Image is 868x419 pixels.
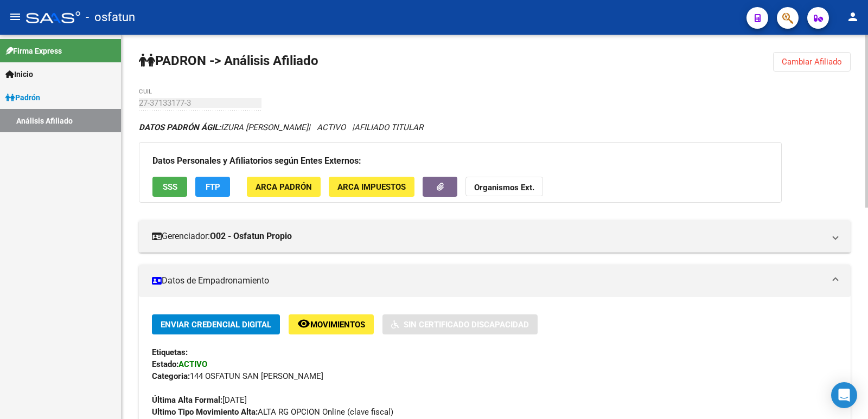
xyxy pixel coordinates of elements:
[195,177,230,197] button: FTP
[9,10,22,23] mat-icon: menu
[152,359,178,369] strong: Estado:
[206,182,220,192] span: FTP
[773,52,851,72] button: Cambiar Afiliado
[139,220,851,253] mat-expansion-panel-header: Gerenciador:O02 - Osfatun Propio
[5,92,40,104] span: Padrón
[152,153,768,169] h3: Datos Personales y Afiliatorios según Entes Externos:
[474,183,534,192] strong: Organismos Ext.
[465,177,543,197] button: Organismos Ext.
[5,68,33,80] span: Inicio
[139,265,851,297] mat-expansion-panel-header: Datos de Empadronamiento
[297,317,310,330] mat-icon: remove_red_eye
[289,314,374,334] button: Movimientos
[139,123,221,132] strong: DATOS PADRÓN ÁGIL:
[152,314,280,334] button: Enviar Credencial Digital
[310,320,365,330] span: Movimientos
[152,407,258,417] strong: Ultimo Tipo Movimiento Alta:
[782,57,842,67] span: Cambiar Afiliado
[139,123,423,132] i: | ACTIVO |
[404,320,529,330] span: Sin Certificado Discapacidad
[86,5,135,29] span: - osfatun
[152,395,247,405] span: [DATE]
[163,182,177,192] span: SSS
[354,123,423,132] span: AFILIADO TITULAR
[152,347,188,357] strong: Etiquetas:
[152,395,222,405] strong: Última Alta Formal:
[382,314,538,334] button: Sin Certificado Discapacidad
[247,177,321,197] button: ARCA Padrón
[161,320,271,330] span: Enviar Credencial Digital
[178,359,207,369] strong: ACTIVO
[210,230,292,242] strong: O02 - Osfatun Propio
[256,182,312,192] span: ARCA Padrón
[152,230,825,242] mat-panel-title: Gerenciador:
[337,182,406,192] span: ARCA Impuestos
[139,53,318,68] strong: PADRON -> Análisis Afiliado
[152,371,190,381] strong: Categoria:
[152,370,838,382] div: 144 OSFATUN SAN [PERSON_NAME]
[152,407,393,417] span: ALTA RG OPCION Online (clave fiscal)
[139,123,308,132] span: IZURA [PERSON_NAME]
[5,45,62,57] span: Firma Express
[831,382,857,408] div: Open Intercom Messenger
[152,275,825,287] mat-panel-title: Datos de Empadronamiento
[846,10,859,23] mat-icon: person
[329,177,414,197] button: ARCA Impuestos
[152,177,187,197] button: SSS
